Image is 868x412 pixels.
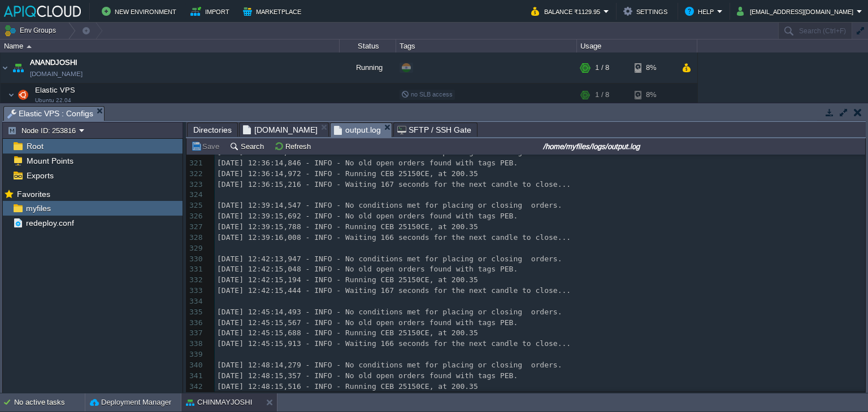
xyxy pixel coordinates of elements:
div: 8% [635,52,671,83]
button: Marketplace [243,5,305,18]
div: 335 [186,307,205,318]
a: Favorites [15,190,52,199]
li: /home/myfiles/monitor.sh [239,122,329,137]
div: 331 [186,264,205,275]
div: 330 [186,254,205,265]
a: Mount Points [24,156,75,166]
div: Tags [397,40,576,52]
div: 341 [186,371,205,382]
img: AMDAwAAAACH5BAEAAAAALAAAAAABAAEAAAICRAEAOw== [10,52,26,83]
span: [DATE] 12:36:15,216 - INFO - Waiting 167 seconds for the next candle to close... [217,180,571,189]
div: 327 [186,222,205,233]
button: Search [229,141,267,151]
div: 339 [186,349,205,360]
div: 340 [186,360,205,371]
div: 336 [186,318,205,328]
span: [DATE] 12:39:15,692 - INFO - No old open orders found with tags PEB. [217,212,518,220]
button: Refresh [274,141,314,151]
span: Favorites [15,189,52,199]
div: 1 / 8 [595,84,609,106]
div: 329 [186,243,205,254]
button: Save [191,141,223,151]
div: 8% [635,84,671,106]
span: [DATE] 12:45:15,913 - INFO - Waiting 166 seconds for the next candle to close... [217,339,571,348]
button: Help [685,5,717,18]
span: [DATE] 12:36:14,846 - INFO - No old open orders found with tags PEB. [217,159,518,167]
span: [DOMAIN_NAME] [243,123,318,137]
div: No active tasks [14,393,85,411]
span: [DATE] 12:42:15,048 - INFO - No old open orders found with tags PEB. [217,265,518,273]
a: [DOMAIN_NAME] [30,68,83,80]
span: Ubuntu 22.04 [35,97,71,104]
img: AMDAwAAAACH5BAEAAAAALAAAAAABAAEAAAICRAEAOw== [8,84,15,106]
button: Node ID: 253816 [7,125,79,135]
img: AMDAwAAAACH5BAEAAAAALAAAAAABAAEAAAICRAEAOw== [1,52,10,83]
div: Usage [578,40,697,52]
span: [DATE] 12:42:15,194 - INFO - Running CEB 25150CE, at 200.35 [217,275,478,284]
span: Elastic VPS : Configs [7,107,93,121]
div: 324 [186,190,205,200]
div: Status [340,40,396,52]
span: [DATE] 12:36:14,972 - INFO - Running CEB 25150CE, at 200.35 [217,169,478,178]
a: redeploy.conf [24,218,76,228]
button: Import [190,5,233,18]
div: Name [1,40,339,52]
span: Directories [193,123,232,137]
a: Exports [24,170,55,181]
a: ANANDJOSHI [30,57,77,68]
span: [DATE] 12:42:13,947 - INFO - No conditions met for placing or closing orders. [217,255,562,263]
span: [DATE] 12:42:15,444 - INFO - Waiting 167 seconds for the next candle to close... [217,286,571,295]
span: [DATE] 12:45:15,567 - INFO - No old open orders found with tags PEB. [217,318,518,327]
div: 342 [186,382,205,392]
img: AMDAwAAAACH5BAEAAAAALAAAAAABAAEAAAICRAEAOw== [27,45,32,48]
div: 322 [186,169,205,179]
div: 1 / 8 [595,52,609,83]
div: 338 [186,339,205,349]
button: Settings [623,5,671,18]
div: 332 [186,275,205,286]
img: APIQCloud [4,6,81,17]
div: 326 [186,211,205,222]
span: [DATE] 12:45:15,688 - INFO - Running CEB 25150CE, at 200.35 [217,328,478,337]
li: /home/myfiles/logs/output.log [330,122,392,137]
button: CHINMAYJOSHI [186,397,252,408]
span: [DATE] 12:39:16,008 - INFO - Waiting 166 seconds for the next candle to close... [217,233,571,242]
div: 325 [186,200,205,211]
button: Env Groups [4,23,60,38]
a: myfiles [24,203,53,213]
span: output.log [334,123,381,137]
div: 333 [186,286,205,296]
div: 321 [186,158,205,169]
div: 328 [186,233,205,243]
span: [DATE] 12:39:14,547 - INFO - No conditions met for placing or closing orders. [217,201,562,209]
span: [DATE] 12:39:15,788 - INFO - Running CEB 25150CE, at 200.35 [217,222,478,231]
div: 323 [186,179,205,190]
span: [DATE] 12:48:15,357 - INFO - No old open orders found with tags PEB. [217,371,518,380]
span: [DATE] 12:48:14,279 - INFO - No conditions met for placing or closing orders. [217,361,562,369]
img: AMDAwAAAACH5BAEAAAAALAAAAAABAAEAAAICRAEAOw== [15,84,31,106]
div: 334 [186,296,205,307]
a: Root [24,141,45,151]
span: [DATE] 12:48:15,516 - INFO - Running CEB 25150CE, at 200.35 [217,382,478,391]
div: Running [340,52,396,83]
span: no SLB access [401,91,453,98]
span: SFTP / SSH Gate [397,123,471,137]
span: [DATE] 12:45:14,493 - INFO - No conditions met for placing or closing orders. [217,308,562,316]
span: Elastic VPS [34,85,77,95]
a: Elastic VPSUbuntu 22.04 [34,86,77,94]
div: 337 [186,328,205,339]
button: [EMAIL_ADDRESS][DOMAIN_NAME] [737,5,857,18]
button: Deployment Manager [90,397,171,408]
button: Balance ₹1129.95 [531,5,604,18]
button: New Environment [102,5,180,18]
